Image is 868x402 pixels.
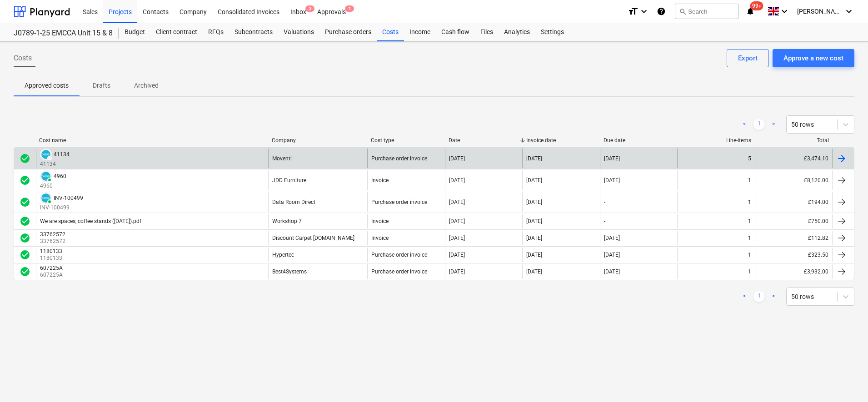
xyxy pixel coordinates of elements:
[272,218,302,224] div: Workshop 7
[305,5,314,12] span: 3
[755,192,832,212] div: £194.00
[748,199,751,205] div: 1
[229,23,278,41] a: Subcontracts
[371,199,427,205] div: Purchase order invoice
[20,175,30,186] span: check_circle
[20,249,30,260] span: check_circle
[475,23,499,41] a: Files
[436,23,475,41] a: Cash flow
[371,235,389,241] div: Invoice
[20,153,30,164] div: Invoice was approved
[40,231,65,238] div: 33762572
[746,6,755,17] i: notifications
[319,23,377,41] a: Purchase orders
[449,177,465,184] div: [DATE]
[371,218,389,224] div: Invoice
[203,23,229,41] a: RFQs
[20,197,30,208] div: Invoice was approved
[639,6,649,17] i: keyboard_arrow_down
[604,268,620,275] div: [DATE]
[272,252,294,258] div: Hypertec
[748,268,751,275] div: 1
[272,155,292,162] div: Moventi
[20,197,30,208] span: check_circle
[41,150,50,159] img: xero.svg
[739,291,750,302] a: Previous page
[54,195,83,201] div: INV-100499
[40,192,52,204] div: Invoice has been synced with Xero and its status is currently PAID
[449,199,465,205] div: [DATE]
[40,149,52,160] div: Invoice has been synced with Xero and its status is currently DRAFT
[739,119,750,130] a: Previous page
[526,177,542,184] div: [DATE]
[449,155,465,162] div: [DATE]
[773,49,854,67] button: Approve a new cost
[20,233,30,243] div: Invoice was approved
[40,204,83,212] p: INV-100499
[768,119,779,130] a: Next page
[535,23,569,41] a: Settings
[20,266,30,277] span: check_circle
[604,177,620,184] div: [DATE]
[25,81,69,90] p: Approved costs
[14,29,108,38] div: J0789-1-25 EMCCA Unit 15 & 8
[272,268,307,275] div: Best4Systems
[272,235,354,241] div: Discount Carpet [DOMAIN_NAME]
[40,218,141,224] div: We are spaces, coffee stands ([DATE]).pdf
[20,175,30,186] div: Invoice was approved
[526,268,542,275] div: [DATE]
[526,235,542,241] div: [DATE]
[20,266,30,277] div: Invoice was approved
[748,252,751,258] div: 1
[54,151,70,158] div: 41134
[768,291,779,302] a: Next page
[843,6,854,17] i: keyboard_arrow_down
[404,23,436,41] a: Income
[526,252,542,258] div: [DATE]
[20,153,30,164] span: check_circle
[371,155,427,162] div: Purchase order invoice
[90,81,112,90] p: Drafts
[675,4,738,19] button: Search
[41,194,50,203] img: xero.svg
[54,173,66,179] div: 4960
[755,170,832,190] div: £8,120.00
[748,155,751,162] div: 5
[134,81,159,90] p: Archived
[823,358,868,402] iframe: Chat Widget
[40,248,62,254] div: 1180133
[20,216,30,227] div: Invoice was approved
[40,254,64,262] p: 1180133
[748,218,751,224] div: 1
[604,235,620,241] div: [DATE]
[40,238,67,245] p: 33762572
[755,248,832,262] div: £323.50
[371,252,427,258] div: Purchase order invoice
[526,218,542,224] div: [DATE]
[119,23,150,41] a: Budget
[755,231,832,245] div: £112.82
[449,137,519,144] div: Date
[449,268,465,275] div: [DATE]
[604,199,605,205] div: -
[449,252,465,258] div: [DATE]
[604,137,674,144] div: Due date
[727,49,769,67] button: Export
[377,23,404,41] a: Costs
[272,199,315,205] div: Data Room Direct
[753,291,764,302] a: Page 1 is your current page
[371,268,427,275] div: Purchase order invoice
[40,160,70,168] p: 41134
[750,1,763,10] span: 99+
[499,23,535,41] a: Analytics
[39,137,264,144] div: Cost name
[40,271,65,279] p: 607225A
[628,6,639,17] i: format_size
